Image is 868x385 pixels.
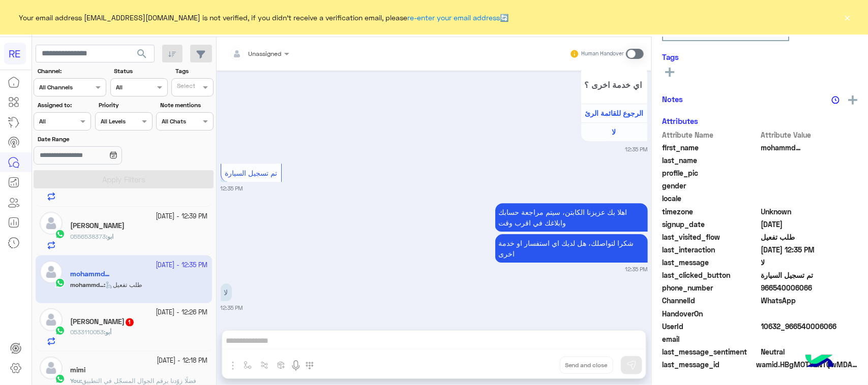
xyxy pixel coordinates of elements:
span: طلب تفعيل [761,232,858,242]
span: locale [662,193,759,204]
b: : [104,329,111,336]
span: null [761,180,858,191]
span: gender [662,180,759,191]
b: : [106,233,113,240]
small: Human Handover [581,50,624,58]
h5: ابو محمد [70,221,125,230]
span: email [662,334,759,344]
span: Your email address [EMAIL_ADDRESS][DOMAIN_NAME] is not verified, if you didn't receive a verifica... [19,12,509,23]
a: re-enter your email address [408,13,500,22]
p: 26/9/2025, 12:35 PM [221,283,232,301]
button: Send and close [560,357,613,374]
label: Note mentions [160,101,213,110]
img: WhatsApp [55,229,65,239]
span: profile_pic [662,168,759,178]
span: اي خدمة اخرى ؟ [585,80,644,89]
label: Tags [175,67,213,76]
span: 10632_966540006066 [761,321,858,332]
span: last_interaction [662,244,759,255]
span: null [761,334,858,344]
span: أبو [105,329,111,336]
h5: أبو عساف [70,318,135,327]
img: notes [831,96,840,104]
img: WhatsApp [55,326,65,336]
span: last_clicked_button [662,270,759,280]
label: Channel: [38,67,105,76]
span: ChannelId [662,295,759,306]
span: تم تسجيل السيارة [761,270,858,280]
p: 26/9/2025, 12:35 PM [495,234,648,263]
span: 0556538373 [70,233,106,240]
h6: Tags [662,52,858,61]
small: 12:35 PM [625,145,648,153]
span: mohammd… [761,142,858,153]
label: Assigned to: [38,101,90,110]
span: null [761,193,858,204]
img: WhatsApp [55,374,65,384]
h6: Notes [662,94,683,104]
span: 2 [761,295,858,306]
button: search [130,45,155,67]
span: last_message_sentiment [662,346,759,357]
span: timezone [662,206,759,217]
h6: Attributes [662,116,698,125]
span: تم تسجيل السيارة [225,169,277,177]
span: 0 [761,346,858,357]
small: 12:35 PM [221,304,243,312]
span: الرجوع للقائمة الرئ [585,109,643,117]
h5: mimi [70,366,85,375]
div: Select [175,81,195,93]
span: last_message_id [662,359,754,370]
span: Unassigned [249,50,282,57]
span: 2025-09-04T16:56:49.282Z [761,219,858,230]
span: null [761,308,858,319]
div: RE [4,43,26,65]
span: لا [761,257,858,268]
small: [DATE] - 12:26 PM [156,308,208,318]
span: phone_number [662,282,759,293]
span: لا [612,127,616,136]
label: Status [114,67,166,76]
span: HandoverOn [662,308,759,319]
span: Attribute Name [662,130,759,140]
span: first_name [662,142,759,153]
label: Priority [99,101,151,110]
button: × [843,12,853,22]
span: 0533110053 [70,329,104,336]
span: last_visited_flow [662,232,759,242]
label: Date Range [38,135,152,144]
span: Attribute Value [761,130,858,140]
small: [DATE] - 12:39 PM [156,212,208,221]
img: hulul-logo.png [802,344,837,380]
small: 12:35 PM [625,265,648,273]
small: 12:35 PM [221,184,243,192]
span: 966540006066 [761,282,858,293]
small: [DATE] - 12:18 PM [157,357,208,366]
span: last_message [662,257,759,268]
img: add [848,95,857,105]
span: UserId [662,321,759,332]
span: wamid.HBgMOTY2NTQwMDA2MDY2FQIAEhgUM0E3QUNENTc0NERDRjk1MUUyMUMA [756,359,858,370]
span: You [70,377,80,385]
span: 1 [126,318,134,327]
span: ابو [107,233,113,240]
span: Unknown [761,206,858,217]
span: signup_date [662,219,759,230]
img: defaultAdmin.png [40,308,63,331]
p: 26/9/2025, 12:35 PM [495,203,648,232]
img: defaultAdmin.png [40,357,63,379]
span: search [136,48,148,60]
b: : [70,377,82,385]
span: last_name [662,155,759,166]
button: Apply Filters [34,170,214,188]
span: 2025-09-26T09:35:50.098Z [761,244,858,255]
img: defaultAdmin.png [40,212,63,235]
